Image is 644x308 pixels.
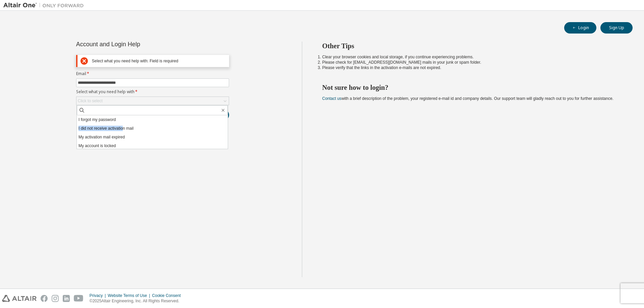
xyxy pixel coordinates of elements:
[108,293,152,298] div: Website Terms of Use
[76,89,229,95] label: Select what you need help with
[52,295,59,302] img: instagram.svg
[322,65,621,70] li: Please verify that the links in the activation e-mails are not expired.
[322,54,621,60] li: Clear your browser cookies and local storage, if you continue experiencing problems.
[41,295,48,302] img: facebook.svg
[90,293,108,298] div: Privacy
[3,2,87,9] img: Altair One
[322,60,621,65] li: Please check for [EMAIL_ADDRESS][DOMAIN_NAME] mails in your junk or spam folder.
[90,298,185,304] p: © 2025 Altair Engineering, Inc. All Rights Reserved.
[76,71,229,76] label: Email
[322,96,341,101] a: Contact us
[2,295,37,302] img: altair_logo.svg
[322,42,621,50] h2: Other Tips
[564,22,596,34] button: Login
[63,295,70,302] img: linkedin.svg
[76,42,199,47] div: Account and Login Help
[77,115,228,124] li: I forgot my password
[322,96,613,101] span: with a brief description of the problem, your registered e-mail id and company details. Our suppo...
[322,83,621,92] h2: Not sure how to login?
[78,98,103,104] div: Click to select
[92,59,226,64] div: Select what you need help with: Field is required
[152,293,184,298] div: Cookie Consent
[76,97,229,105] div: Click to select
[600,22,633,34] button: Sign Up
[74,295,84,302] img: youtube.svg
